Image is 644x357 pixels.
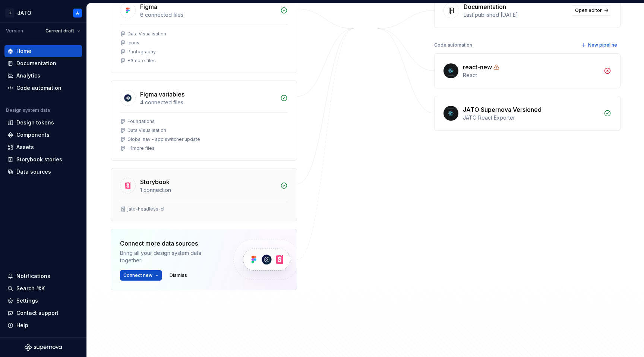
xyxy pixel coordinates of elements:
[4,295,82,307] a: Settings
[464,11,567,19] div: Last published [DATE]
[16,168,51,176] div: Data sources
[16,47,31,55] div: Home
[434,40,472,50] div: Code automation
[127,40,139,46] div: Icons
[140,177,170,186] div: Storybook
[120,239,221,248] div: Connect more data sources
[16,322,28,329] div: Help
[140,186,276,194] div: 1 connection
[123,272,152,278] span: Connect new
[127,49,156,55] div: Photography
[4,117,82,129] a: Design tokens
[588,42,617,48] span: New pipeline
[4,45,82,57] a: Home
[140,99,276,106] div: 4 connected files
[42,26,83,36] button: Current draft
[4,166,82,178] a: Data sources
[170,272,187,278] span: Dismiss
[140,90,184,99] div: Figma variables
[111,80,297,161] a: Figma variables4 connected filesFoundationsData VisualisationGlobal nav - app switcher update+1mo...
[127,31,166,37] div: Data Visualisation
[17,9,31,17] div: JATO
[579,40,621,50] button: New pipeline
[140,2,157,11] div: Figma
[76,10,79,16] div: A
[120,249,221,264] div: Bring all your design system data together.
[572,5,611,16] a: Open editor
[463,72,599,79] div: React
[16,131,50,139] div: Components
[16,156,62,163] div: Storybook stories
[463,114,599,121] div: JATO React Exporter
[575,7,602,13] span: Open editor
[4,270,82,282] button: Notifications
[4,141,82,153] a: Assets
[4,282,82,294] button: Search ⌘K
[120,270,162,281] button: Connect new
[140,11,276,19] div: 6 connected files
[4,154,82,165] a: Storybook stories
[4,319,82,331] button: Help
[464,2,506,11] div: Documentation
[463,63,492,72] div: react-new
[166,270,190,281] button: Dismiss
[16,272,50,280] div: Notifications
[16,297,38,304] div: Settings
[127,119,155,124] div: Foundations
[16,84,61,92] div: Code automation
[127,58,156,64] div: + 3 more files
[4,82,82,94] a: Code automation
[6,28,23,34] div: Version
[127,136,200,142] div: Global nav - app switcher update
[4,70,82,82] a: Analytics
[16,143,34,151] div: Assets
[16,309,59,317] div: Contact support
[16,72,40,79] div: Analytics
[127,127,166,133] div: Data Visualisation
[127,206,164,212] div: jato-headless-cl
[1,5,85,21] button: JJATOA
[16,60,56,67] div: Documentation
[5,9,14,18] div: J
[25,344,62,351] svg: Supernova Logo
[111,168,297,221] a: Storybook1 connectionjato-headless-cl
[45,28,74,34] span: Current draft
[6,107,50,113] div: Design system data
[4,129,82,141] a: Components
[127,145,155,151] div: + 1 more files
[4,57,82,69] a: Documentation
[16,285,45,292] div: Search ⌘K
[463,105,542,114] div: JATO Supernova Versioned
[16,119,54,126] div: Design tokens
[4,307,82,319] button: Contact support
